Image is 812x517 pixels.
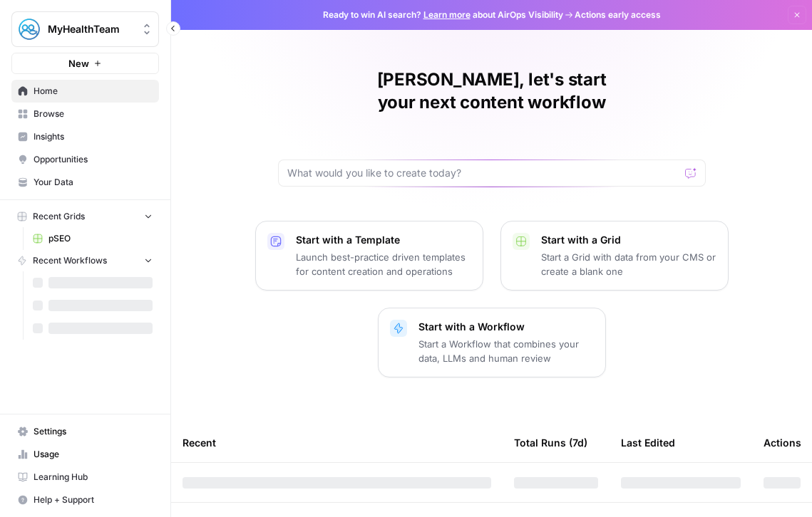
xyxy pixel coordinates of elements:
a: Insights [11,125,159,148]
a: Learn more [423,9,471,20]
span: Recent Workflows [33,254,107,267]
h1: [PERSON_NAME], let's start your next content workflow [278,68,706,114]
div: Last Edited [621,423,675,462]
a: pSEO [26,227,159,250]
a: Settings [11,420,159,443]
span: Help + Support [34,493,153,506]
button: New [11,53,159,74]
p: Start a Grid with data from your CMS or create a blank one [541,250,716,278]
span: Usage [34,448,153,461]
span: Recent Grids [33,210,85,223]
button: Help + Support [11,489,159,511]
img: MyHealthTeam Logo [16,16,42,42]
p: Start with a Template [296,233,471,247]
p: Start with a Workflow [418,320,594,334]
a: Opportunities [11,148,159,171]
span: Your Data [34,176,153,189]
div: Actions [764,423,801,462]
button: Start with a GridStart a Grid with data from your CMS or create a blank one [500,221,729,291]
span: New [68,56,89,70]
span: Ready to win AI search? about AirOps Visibility [323,9,563,21]
button: Workspace: MyHealthTeam [11,11,159,47]
span: Actions early access [575,9,661,21]
span: MyHealthTeam [48,22,134,36]
span: Home [34,85,153,98]
p: Start a Workflow that combines your data, LLMs and human review [418,337,594,365]
span: Browse [34,108,153,120]
button: Recent Workflows [11,250,159,271]
button: Recent Grids [11,206,159,227]
a: Your Data [11,171,159,194]
a: Learning Hub [11,466,159,489]
div: Recent [183,423,491,462]
a: Browse [11,103,159,125]
p: Launch best-practice driven templates for content creation and operations [296,250,471,278]
input: What would you like to create today? [287,166,679,180]
a: Home [11,80,159,103]
button: Start with a WorkflowStart a Workflow that combines your data, LLMs and human review [378,308,606,377]
p: Start with a Grid [541,233,716,247]
span: pSEO [48,232,153,245]
span: Learning Hub [34,471,153,484]
a: Usage [11,443,159,466]
span: Settings [34,425,153,438]
button: Start with a TemplateLaunch best-practice driven templates for content creation and operations [255,221,483,291]
span: Insights [34,130,153,143]
div: Total Runs (7d) [514,423,587,462]
span: Opportunities [34,153,153,166]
